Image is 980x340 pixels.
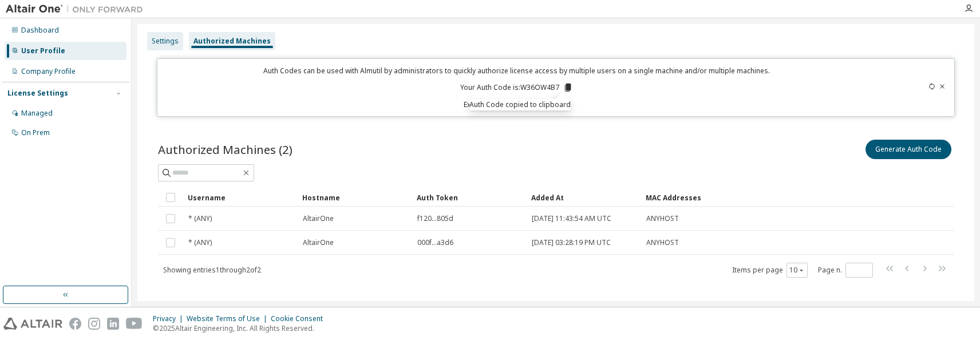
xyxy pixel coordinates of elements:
div: Website Terms of Use [187,314,271,323]
span: * (ANY) [188,238,212,247]
span: ANYHOST [646,214,679,223]
span: [DATE] 11:43:54 AM UTC [532,214,611,223]
img: altair_logo.svg [3,318,62,330]
div: Authorized Machines [193,37,271,46]
span: f120...805d [417,214,453,223]
img: youtube.svg [126,318,143,330]
span: Authorized Machines (2) [158,141,293,157]
div: Auth Token [417,188,522,207]
div: Privacy [153,314,187,323]
img: instagram.svg [88,318,100,330]
div: Managed [21,109,53,118]
div: Cookie Consent [271,314,330,323]
span: 000f...a3d6 [417,238,453,247]
p: Auth Codes can be used with Almutil by administrators to quickly authorize license access by mult... [164,66,870,76]
div: User Profile [21,46,65,56]
button: 10 [789,266,805,275]
span: Showing entries 1 through 2 of 2 [163,265,261,275]
p: © 2025 Altair Engineering, Inc. All Rights Reserved. [153,323,330,333]
img: Altair One [6,3,149,15]
div: On Prem [21,128,50,137]
div: Company Profile [21,67,76,76]
img: facebook.svg [69,318,81,330]
p: Your Auth Code is: W36OW4B7 [460,82,573,93]
div: Dashboard [21,26,59,35]
span: * (ANY) [188,214,212,223]
div: Hostname [302,188,408,207]
div: Username [188,188,293,207]
span: Items per page [732,263,808,278]
p: Expires in 14 minutes, 52 seconds [164,100,870,109]
img: linkedin.svg [107,318,119,330]
div: Auth Code copied to clipboard [469,99,571,110]
span: [DATE] 03:28:19 PM UTC [532,238,611,247]
div: Added At [531,188,637,207]
span: ANYHOST [646,238,679,247]
button: Generate Auth Code [866,140,951,159]
span: AltairOne [303,238,334,247]
span: Page n. [818,263,873,278]
div: Settings [152,37,179,46]
span: AltairOne [303,214,334,223]
div: License Settings [7,89,68,98]
div: MAC Addresses [646,188,828,207]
